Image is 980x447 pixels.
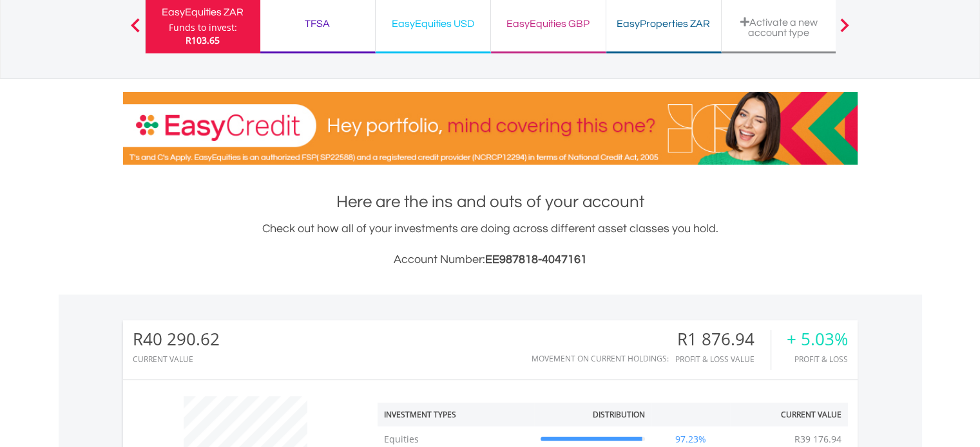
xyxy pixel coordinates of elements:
h3: Account Number: [123,251,858,269]
div: + 5.03% [787,330,848,349]
div: Movement on Current Holdings: [532,354,669,363]
div: Distribution [593,409,645,420]
img: EasyCredit Promotion Banner [123,92,858,165]
div: Profit & Loss Value [675,355,771,363]
th: Investment Types [378,403,534,426]
div: EasyEquities ZAR [153,3,253,21]
div: EasyEquities GBP [499,15,598,33]
div: Profit & Loss [787,355,848,363]
div: CURRENT VALUE [133,355,220,363]
div: EasyProperties ZAR [614,15,713,33]
div: TFSA [268,15,367,33]
div: Funds to invest: [169,21,237,34]
h1: Here are the ins and outs of your account [123,190,858,214]
div: EasyEquities USD [383,15,483,33]
span: EE987818-4047161 [485,253,587,266]
span: R103.65 [186,34,220,46]
div: Check out how all of your investments are doing across different asset classes you hold. [123,220,858,269]
div: R1 876.94 [675,330,771,349]
div: Activate a new account type [729,17,829,38]
th: Current Value [730,403,848,426]
div: R40 290.62 [133,330,220,349]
